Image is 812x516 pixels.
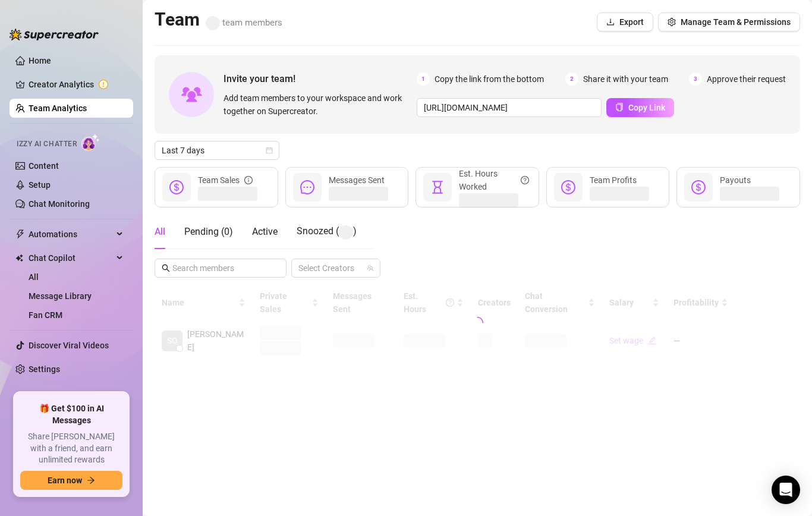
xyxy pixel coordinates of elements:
a: Creator Analytics exclamation-circle [29,75,124,94]
div: Team Sales [198,174,253,187]
span: thunderbolt [15,229,25,239]
button: Manage Team & Permissions [658,12,800,32]
span: loading [471,317,483,329]
span: Messages Sent [329,175,385,185]
span: dollar-circle [561,180,575,194]
span: arrow-right [87,476,95,484]
span: 3 [689,73,702,86]
a: All [29,272,39,282]
a: Setup [29,180,51,190]
a: Chat Monitoring [29,199,90,209]
span: copy [615,103,624,111]
span: 🎁 Get $100 in AI Messages [20,403,122,426]
span: Chat Copilot [29,248,113,268]
img: Chat Copilot [15,254,23,262]
span: calendar [266,147,273,154]
span: Automations [29,225,113,244]
span: setting [668,18,676,26]
span: Last 7 days [162,141,272,159]
span: Earn now [48,476,82,485]
input: Search members [172,262,270,275]
div: Est. Hours Worked [459,167,529,193]
span: Snoozed ( ) [297,225,357,237]
span: Manage Team & Permissions [681,17,791,27]
a: Discover Viral Videos [29,341,109,350]
span: Active [252,226,278,237]
span: Export [619,17,644,27]
span: Copy Link [628,103,665,112]
span: team members [206,17,282,28]
span: download [606,18,615,26]
a: Message Library [29,291,92,301]
button: Earn nowarrow-right [20,471,122,490]
span: 1 [417,73,430,86]
button: Copy Link [606,98,674,117]
a: Fan CRM [29,310,62,320]
span: hourglass [430,180,445,194]
button: Export [597,12,653,32]
span: Invite your team! [224,71,417,86]
span: question-circle [521,167,529,193]
span: dollar-circle [169,180,184,194]
span: dollar-circle [691,180,706,194]
div: All [155,225,165,239]
div: Open Intercom Messenger [772,476,800,504]
span: 2 [565,73,578,86]
span: search [162,264,170,272]
span: info-circle [244,174,253,187]
a: Settings [29,364,60,374]
a: Content [29,161,59,171]
img: AI Chatter [81,134,100,151]
span: Payouts [720,175,751,185]
h2: Team [155,8,282,31]
span: Add team members to your workspace and work together on Supercreator. [224,92,412,118]
img: logo-BBDzfeDw.svg [10,29,99,40]
a: Home [29,56,51,65]
span: message [300,180,314,194]
span: Izzy AI Chatter [17,139,77,150]
a: Team Analytics [29,103,87,113]
span: Share [PERSON_NAME] with a friend, and earn unlimited rewards [20,431,122,466]
div: Pending ( 0 ) [184,225,233,239]
span: Copy the link from the bottom [435,73,544,86]
span: team [367,265,374,272]
span: Team Profits [590,175,637,185]
span: Share it with your team [583,73,668,86]
span: Approve their request [707,73,786,86]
